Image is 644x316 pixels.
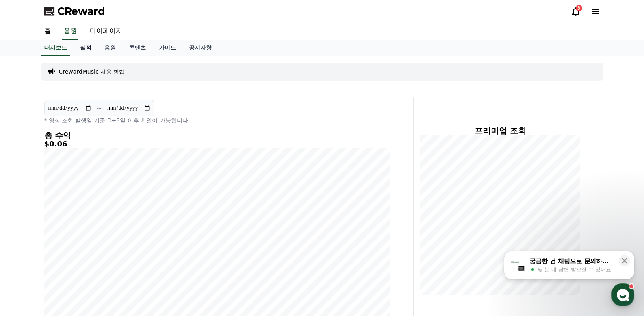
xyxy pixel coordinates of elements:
a: 실적 [74,40,98,56]
a: 콘텐츠 [122,40,152,56]
a: 음원 [62,23,78,40]
a: 3 [571,7,581,16]
a: CrewardMusic 사용 방법 [59,68,125,76]
a: CReward [44,5,105,18]
p: ~ [97,103,102,113]
h4: 프리미엄 조회 [420,126,581,135]
a: 대화 [54,248,105,269]
a: 홈 [2,248,54,269]
p: * 영상 조회 발생일 기준 D+3일 이후 확인이 가능합니다. [44,116,390,124]
a: 공지사항 [182,40,218,56]
span: 대화 [74,261,84,268]
span: 홈 [26,261,30,267]
a: 설정 [105,248,156,269]
span: CReward [57,5,105,18]
a: 가이드 [152,40,182,56]
h5: $0.06 [44,140,390,148]
span: 설정 [126,261,135,267]
a: 홈 [38,23,57,40]
a: 음원 [98,40,122,56]
h4: 총 수익 [44,131,390,140]
a: 대시보드 [41,40,70,56]
a: 마이페이지 [83,23,129,40]
div: 3 [576,5,582,11]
